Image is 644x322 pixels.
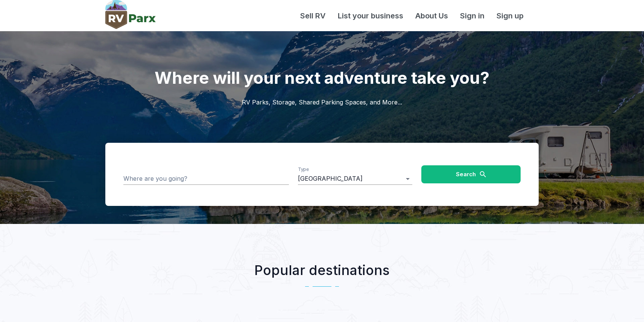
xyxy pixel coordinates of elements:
h1: Where will your next adventure take you? [105,31,539,89]
label: Type [298,166,309,173]
h2: Popular destinations [105,260,539,280]
a: List your business [332,10,409,21]
button: Search [421,165,521,183]
a: About Us [409,10,454,21]
a: Sign up [491,10,530,21]
h2: RV Parks, Storage, Shared Parking Spaces, and More... [105,89,539,143]
div: [GEOGRAPHIC_DATA] [298,173,412,185]
a: Sign in [454,10,491,21]
a: Sell RV [294,10,332,21]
